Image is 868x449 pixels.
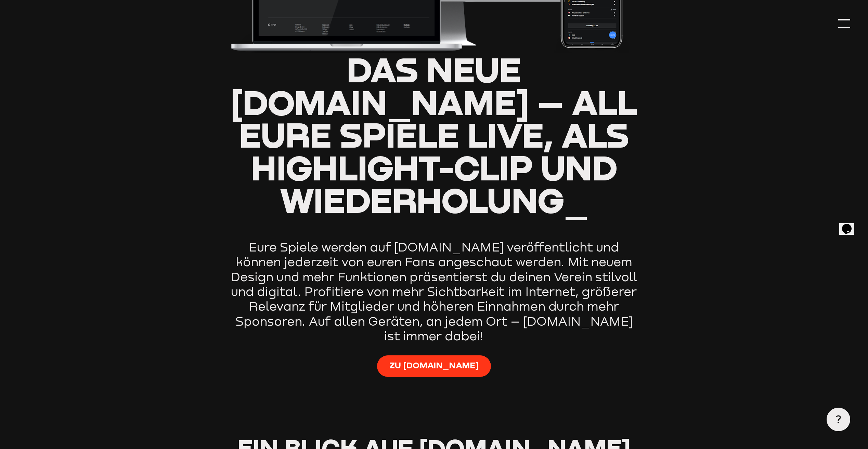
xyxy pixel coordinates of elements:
[229,240,639,344] p: Eure Spiele werden auf [DOMAIN_NAME] veröffentlicht und können jederzeit von euren Fans angeschau...
[389,359,479,371] span: Zu [DOMAIN_NAME]
[377,355,491,377] a: Zu [DOMAIN_NAME]
[839,214,861,235] iframe: chat widget
[230,49,637,220] span: Das neue [DOMAIN_NAME] – all eure Spiele live, als Highlight-Clip und Wiederholung_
